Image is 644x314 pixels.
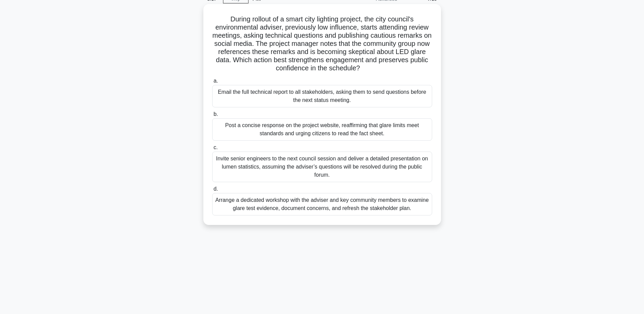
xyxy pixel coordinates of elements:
[212,152,432,182] div: Invite senior engineers to the next council session and deliver a detailed presentation on lumen ...
[212,118,432,141] div: Post a concise response on the project website, reaffirming that glare limits meet standards and ...
[214,78,218,84] span: a.
[214,111,218,117] span: b.
[214,186,218,192] span: d.
[211,15,433,73] h5: During rollout of a smart city lighting project, the city council's environmental adviser, previo...
[212,85,432,107] div: Email the full technical report to all stakeholders, asking them to send questions before the nex...
[214,144,218,150] span: c.
[212,193,432,215] div: Arrange a dedicated workshop with the adviser and key community members to examine glare test evi...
